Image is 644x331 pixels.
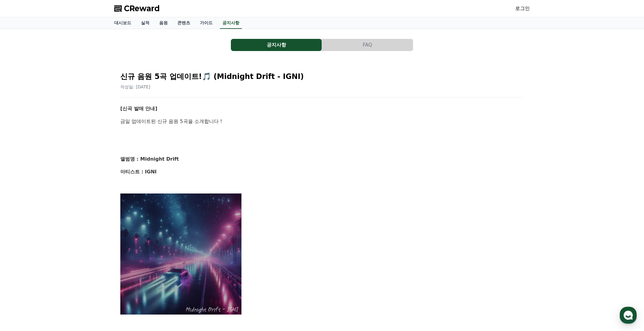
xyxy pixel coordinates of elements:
button: FAQ [322,39,413,51]
a: 로그인 [515,5,530,12]
span: 작성일: [DATE] [120,84,150,89]
h2: 신규 음원 5곡 업데이트!🎵 (Midnight Drift - IGNI) [120,72,524,81]
p: 금일 업데이트된 신규 음원 5곡을 소개합니다 ! [120,118,524,125]
a: CReward [114,4,160,13]
span: CReward [124,4,160,13]
a: 콘텐츠 [173,17,195,29]
a: 대시보드 [109,17,136,29]
strong: 앨범명 : Midnight Drift [120,156,179,162]
button: 공지사항 [231,39,322,51]
a: 음원 [154,17,173,29]
a: 실적 [136,17,154,29]
a: 공지사항 [220,17,242,29]
a: 공지사항 [231,39,322,51]
img: YY09Sep%2019,%202025102454_7fc1f49f2383e5c809bd05b5bff92047c2da3354e558a5d1daa46df5272a26ff.webp [120,193,242,315]
strong: 아티스트 : [120,169,143,175]
strong: [신곡 발매 안내] [120,106,157,111]
a: 가이드 [195,17,218,29]
a: FAQ [322,39,413,51]
strong: IGNI [145,169,156,175]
